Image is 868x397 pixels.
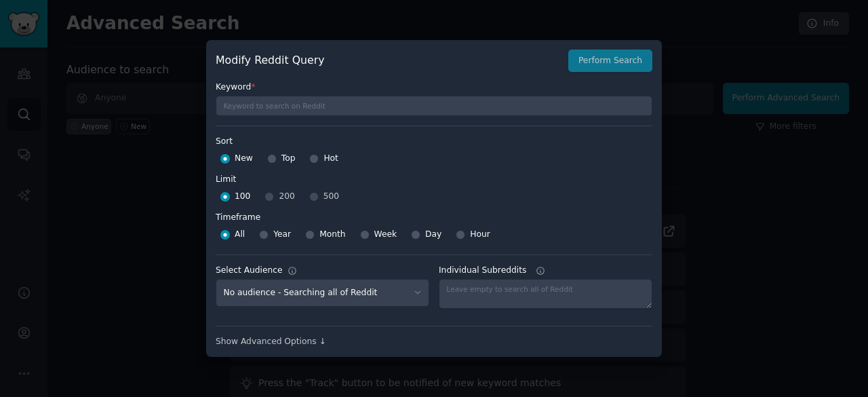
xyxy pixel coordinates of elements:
[439,265,652,277] label: Individual Subreddits
[216,96,652,116] input: Keyword to search on Reddit
[235,153,253,165] span: New
[374,229,397,241] span: Week
[216,81,652,94] label: Keyword
[273,229,291,241] span: Year
[216,336,652,348] div: Show Advanced Options ↓
[470,229,490,241] span: Hour
[281,153,296,165] span: Top
[235,191,250,203] span: 100
[216,207,652,224] label: Timeframe
[235,229,245,241] span: All
[216,174,236,186] div: Limit
[216,52,561,69] h2: Modify Reddit Query
[425,229,441,241] span: Day
[323,153,338,165] span: Hot
[216,136,652,148] label: Sort
[216,265,283,277] div: Select Audience
[319,229,345,241] span: Month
